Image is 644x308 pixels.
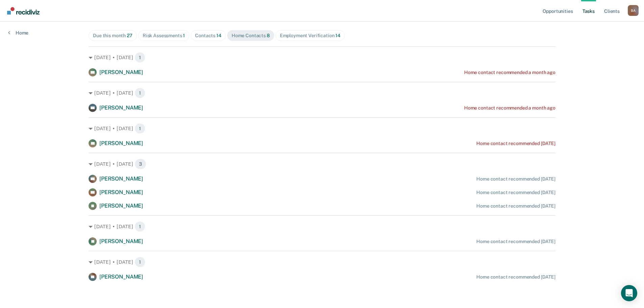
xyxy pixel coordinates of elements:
div: Home contact recommended a month ago [464,70,555,75]
span: 1 [135,88,145,98]
span: [PERSON_NAME] [99,274,143,280]
div: [DATE] • [DATE] 3 [89,159,555,169]
span: 1 [135,123,145,134]
span: 14 [335,33,340,38]
div: Home contact recommended [DATE] [476,239,555,244]
span: 8 [267,33,270,38]
button: Profile dropdown button [628,5,639,16]
div: Home contact recommended [DATE] [476,203,555,209]
span: 1 [135,52,145,63]
span: [PERSON_NAME] [99,238,143,244]
div: [DATE] • [DATE] 1 [89,221,555,232]
span: [PERSON_NAME] [99,203,143,209]
span: [PERSON_NAME] [99,175,143,182]
div: Home contact recommended [DATE] [476,274,555,280]
div: [DATE] • [DATE] 1 [89,123,555,134]
div: Home contact recommended [DATE] [476,176,555,182]
span: [PERSON_NAME] [99,104,143,111]
span: 27 [127,33,133,38]
div: Home contact recommended [DATE] [476,141,555,146]
div: Due this month [93,33,133,39]
img: Recidiviz [7,7,40,15]
a: Home [8,30,28,36]
div: [DATE] • [DATE] 1 [89,257,555,267]
div: Home contact recommended a month ago [464,105,555,111]
span: [PERSON_NAME] [99,140,143,146]
div: Home contact recommended [DATE] [476,190,555,195]
div: [DATE] • [DATE] 1 [89,88,555,98]
span: [PERSON_NAME] [99,189,143,195]
div: Contacts [195,33,221,39]
span: 1 [135,257,145,267]
div: [DATE] • [DATE] 1 [89,52,555,63]
span: 14 [216,33,221,38]
div: B A [628,5,639,16]
div: Home Contacts [232,33,270,39]
span: 1 [183,33,185,38]
div: Risk Assessments [143,33,185,39]
span: 1 [135,221,145,232]
span: 3 [135,159,146,169]
div: Employment Verification [280,33,340,39]
span: [PERSON_NAME] [99,69,143,75]
div: Open Intercom Messenger [621,285,637,301]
